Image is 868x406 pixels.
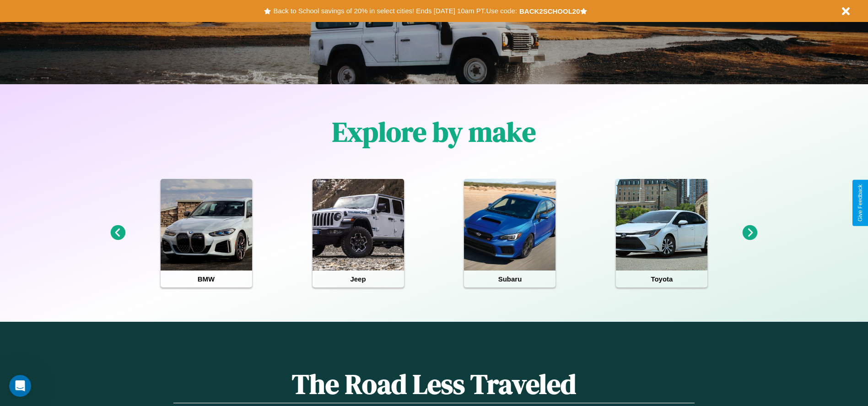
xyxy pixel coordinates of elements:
[616,271,707,287] h4: Toyota
[161,271,252,287] h4: BMW
[857,184,863,222] div: Give Feedback
[9,375,31,397] iframe: Intercom live chat
[332,113,536,151] h1: Explore by make
[173,365,694,403] h1: The Road Less Traveled
[271,5,519,17] button: Back to School savings of 20% in select cities! Ends [DATE] 10am PT.Use code:
[313,271,404,287] h4: Jeep
[519,7,580,15] b: BACK2SCHOOL20
[464,271,555,287] h4: Subaru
